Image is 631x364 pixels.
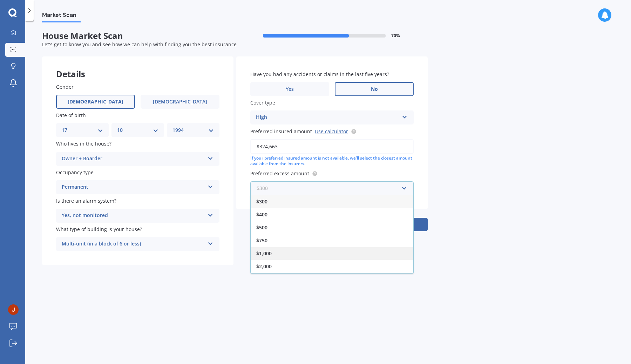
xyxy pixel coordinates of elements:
[56,226,142,232] span: What type of building is your house?
[42,31,235,41] span: House Market Scan
[250,71,389,77] span: Have you had any accidents or claims in the last five years?
[250,128,312,135] span: Preferred insured amount
[68,99,123,105] span: [DEMOGRAPHIC_DATA]
[56,141,111,147] span: Who lives in the house?
[153,99,207,105] span: [DEMOGRAPHIC_DATA]
[315,128,348,135] a: Use calculator
[391,33,400,38] span: 70 %
[56,83,74,90] span: Gender
[62,183,205,191] div: Permanent
[256,211,267,218] span: $400
[62,211,205,220] div: Yes, not monitored
[56,112,86,119] span: Date of birth
[250,139,414,154] input: Enter amount
[256,224,267,231] span: $500
[256,263,272,270] span: $2,000
[42,41,237,48] span: Let's get to know you and see how we can help with finding you the best insurance
[371,86,378,92] span: No
[250,99,275,106] span: Cover type
[256,198,267,205] span: $300
[8,304,19,315] img: ACg8ocKAJoy_Tzpytw6K5v95uCl2FWTLJEjqFuLqj9FVzflOD-S1cw=s96-c
[256,113,399,122] div: High
[256,250,272,257] span: $1,000
[42,12,81,21] span: Market Scan
[250,170,309,177] span: Preferred excess amount
[56,169,94,176] span: Occupancy type
[62,155,205,163] div: Owner + Boarder
[286,86,294,92] span: Yes
[62,240,205,248] div: Multi-unit (in a block of 6 or less)
[256,237,267,244] span: $750
[250,155,414,167] div: If your preferred insured amount is not available, we'll select the closest amount available from...
[56,197,116,204] span: Is there an alarm system?
[42,56,233,77] div: Details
